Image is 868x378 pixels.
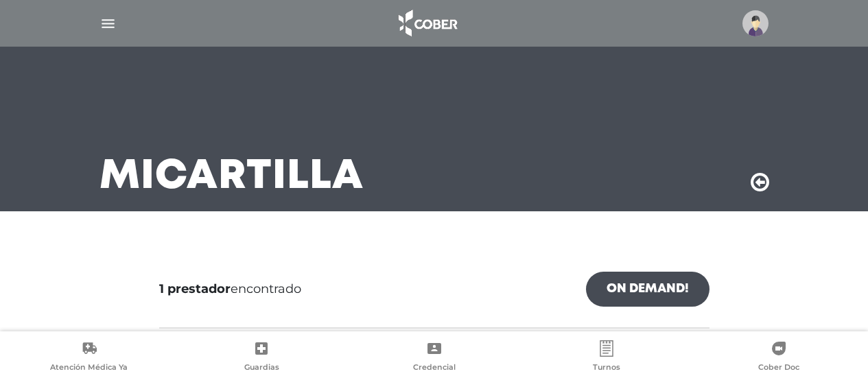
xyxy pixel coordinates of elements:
span: Guardias [244,362,279,375]
a: Credencial [348,340,520,375]
span: Credencial [413,362,456,375]
a: Guardias [175,340,347,375]
img: profile-placeholder.svg [742,10,769,36]
b: 1 prestador [159,281,231,296]
h3: Mi Cartilla [99,159,364,195]
span: Turnos [593,362,620,375]
img: Cober_menu-lines-white.svg [99,15,117,32]
span: encontrado [159,280,301,298]
a: Cober Doc [693,340,865,375]
a: On Demand! [586,272,709,307]
img: logo_cober_home-white.png [391,7,463,40]
a: Turnos [520,340,692,375]
span: Cober Doc [758,362,799,375]
span: Atención Médica Ya [50,362,128,375]
a: Atención Médica Ya [3,340,175,375]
